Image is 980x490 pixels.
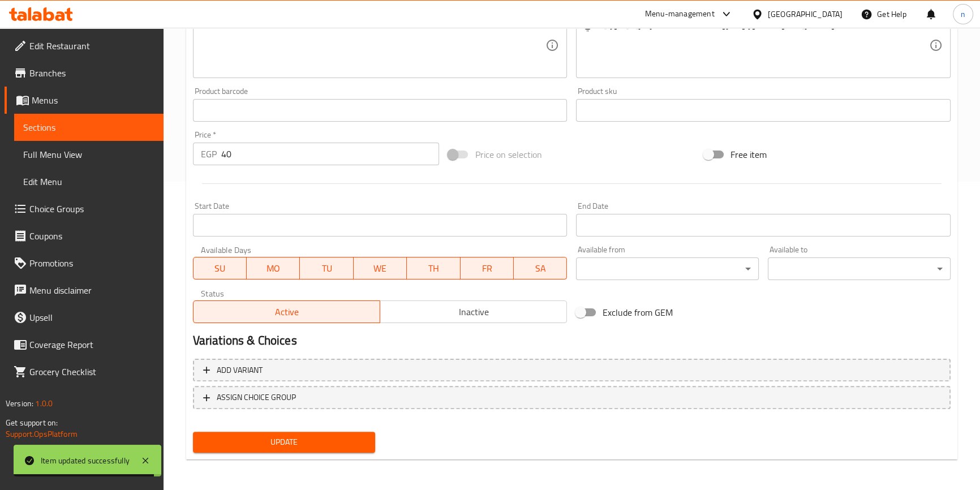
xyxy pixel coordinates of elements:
[465,260,509,277] span: FR
[5,277,164,304] a: Menu disclaimer
[354,257,407,280] button: WE
[29,66,154,80] span: Branches
[41,454,130,467] div: Item updated successfully
[35,396,53,411] span: 1.0.0
[29,338,154,351] span: Coverage Report
[29,283,154,297] span: Menu disclaimer
[251,260,295,277] span: MO
[411,260,455,277] span: TH
[193,99,568,122] input: Please enter product barcode
[193,332,951,349] h2: Variations & Choices
[247,257,300,280] button: MO
[518,260,562,277] span: SA
[221,143,440,165] input: Please enter price
[645,7,715,21] div: Menu-management
[5,304,164,331] a: Upsell
[576,257,759,280] div: ​
[961,8,965,20] span: n
[380,300,567,323] button: Inactive
[193,300,380,323] button: Active
[304,260,349,277] span: TU
[576,99,951,122] input: Please enter product sku
[193,432,376,453] button: Update
[29,229,154,243] span: Coupons
[14,114,164,141] a: Sections
[217,390,296,405] span: ASSIGN CHOICE GROUP
[14,168,164,195] a: Edit Menu
[23,175,154,188] span: Edit Menu
[768,257,951,280] div: ​
[5,195,164,222] a: Choice Groups
[198,304,376,320] span: Active
[5,250,164,277] a: Promotions
[201,19,546,72] textarea: Shredded sweet seafood blended with a creamy and zesty signature sauce.
[29,365,154,379] span: Grocery Checklist
[29,311,154,324] span: Upsell
[603,306,673,319] span: Exclude from GEM
[5,59,164,87] a: Branches
[584,19,929,72] textarea: مأكولات بحرية حلوة مبشور وممزوجة بصلصة سجنتشر كريمية وزبيستي.
[29,256,154,270] span: Promotions
[730,148,767,161] span: Free item
[32,93,154,107] span: Menus
[5,358,164,385] a: Grocery Checklist
[193,257,247,280] button: SU
[193,386,951,409] button: ASSIGN CHOICE GROUP
[6,415,58,430] span: Get support on:
[29,202,154,216] span: Choice Groups
[201,147,217,161] p: EGP
[198,260,242,277] span: SU
[475,148,541,161] span: Price on selection
[358,260,402,277] span: WE
[461,257,514,280] button: FR
[385,304,562,320] span: Inactive
[5,222,164,250] a: Coupons
[5,32,164,59] a: Edit Restaurant
[5,331,164,358] a: Coverage Report
[23,148,154,161] span: Full Menu View
[217,363,263,377] span: Add variant
[6,427,78,441] a: Support.OpsPlatform
[300,257,353,280] button: TU
[23,121,154,134] span: Sections
[768,8,843,20] div: [GEOGRAPHIC_DATA]
[202,435,367,449] span: Update
[6,396,33,411] span: Version:
[29,39,154,53] span: Edit Restaurant
[193,359,951,382] button: Add variant
[14,141,164,168] a: Full Menu View
[407,257,460,280] button: TH
[514,257,567,280] button: SA
[5,87,164,114] a: Menus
